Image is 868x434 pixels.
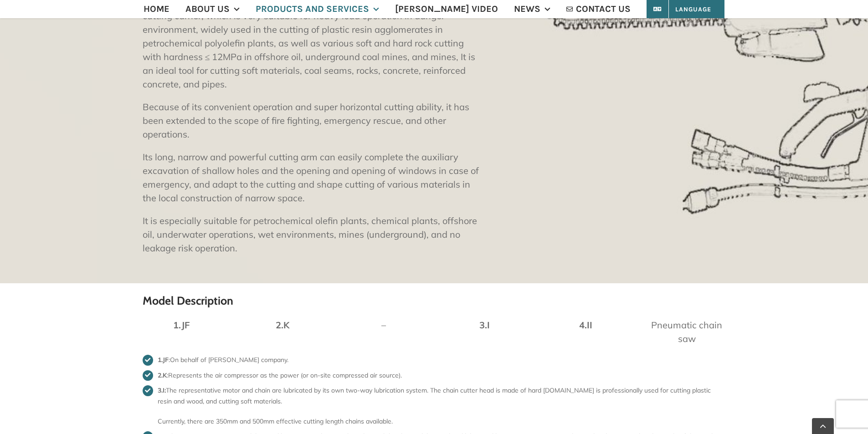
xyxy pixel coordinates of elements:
span: Language [660,5,711,13]
strong: 3.I [479,319,490,331]
span: PRODUCTS AND SERVICES [256,5,369,14]
strong: 2.K [158,371,167,379]
b: 3.I: [158,386,166,394]
p: :Represents the air compressor as the power (or on-site compressed air source). [158,370,725,381]
span: HOME [144,5,169,14]
p: Pneumatic chain saw [648,318,726,346]
p: Its long, narrow and powerful cutting arm can easily complete the auxiliary excavation of shallow... [143,150,483,205]
p: Currently, there are 350mm and 500mm effective cutting length chains available. [158,416,725,427]
strong: 4.II [579,319,592,331]
span: [PERSON_NAME] VIDEO [395,5,498,14]
p: – [344,318,422,332]
p: Because of its convenient operation and super horizontal cutting ability, it has been extended to... [143,100,483,141]
span: ABOUT US [185,5,230,14]
p: The representative motor and chain are lubricated by its own two-way lubrication system. The chai... [158,385,725,407]
p: It is especially suitable for petrochemical olefin plants, chemical plants, offshore oil, underwa... [143,214,483,255]
strong: 1.JF [173,319,190,331]
strong: 1.JF [158,356,169,364]
p: :On behalf of [PERSON_NAME] company. [158,355,725,366]
span: NEWS [514,5,540,14]
strong: 2.K [276,319,289,331]
span: CONTACT US [576,5,631,14]
h3: Model Description [143,295,726,307]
